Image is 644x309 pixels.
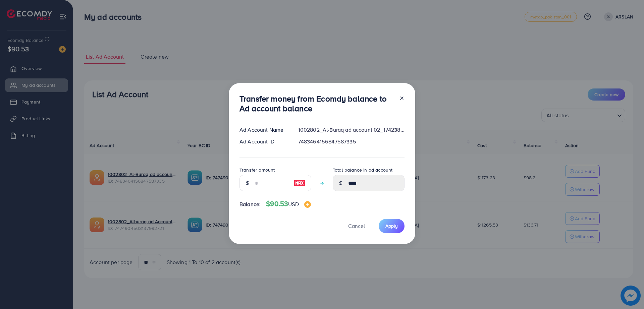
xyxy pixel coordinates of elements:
[239,167,275,173] label: Transfer amount
[385,223,398,229] span: Apply
[288,200,299,208] span: USD
[239,94,394,113] h3: Transfer money from Ecomdy balance to Ad account balance
[340,219,373,233] button: Cancel
[379,219,405,233] button: Apply
[266,200,311,208] h4: $90.53
[333,167,392,173] label: Total balance in ad account
[293,179,306,187] img: image
[293,138,410,145] div: 7483464156847587335
[304,201,311,208] img: image
[234,126,293,134] div: Ad Account Name
[293,126,410,134] div: 1002802_Al-Buraq ad account 02_1742380041767
[234,138,293,145] div: Ad Account ID
[348,222,365,230] span: Cancel
[239,200,261,208] span: Balance:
